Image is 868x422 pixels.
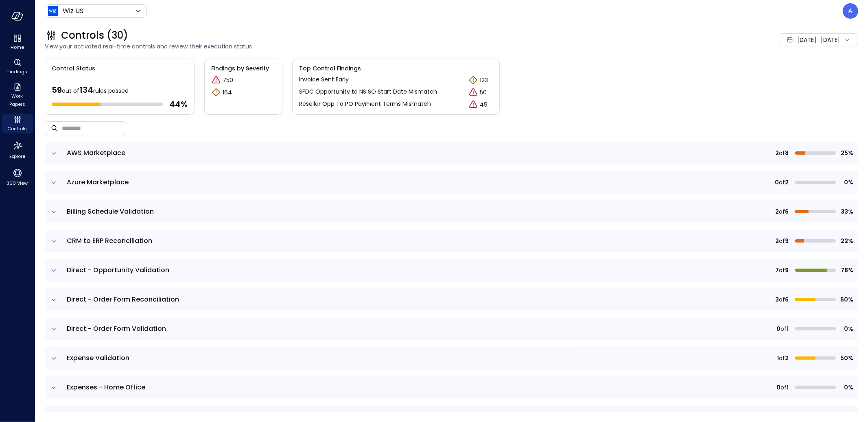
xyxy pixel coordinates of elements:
div: Warning [468,75,478,85]
span: rules passed [93,87,129,95]
span: Expenses - Local Transportation [67,412,174,421]
span: of [779,178,785,187]
button: expand row [50,384,58,392]
span: Top Control Findings [299,64,493,73]
span: 360 View [7,179,28,187]
p: 49 [480,101,488,109]
button: expand row [50,237,58,245]
span: Direct - Order Form Validation [67,324,166,333]
span: of [779,207,785,216]
button: expand row [50,267,58,275]
span: 1 [777,354,779,363]
span: of [781,324,787,333]
span: 78% [839,266,853,275]
img: Icon [48,6,58,16]
p: 123 [480,76,488,85]
span: 7 [775,266,779,275]
button: expand row [50,354,58,363]
span: 3 [775,295,779,304]
p: 164 [223,88,232,97]
span: Azure Marketplace [67,177,129,187]
span: View your activated real-time controls and review their execution status [45,42,634,51]
p: A [848,6,853,16]
span: of [779,354,785,363]
span: 44 % [169,99,188,109]
span: 8 [785,149,789,157]
span: 2 [785,178,789,187]
span: 9 [785,266,789,275]
span: 0% [839,324,853,333]
div: Home [2,33,33,52]
span: 25% [839,149,853,157]
div: Critical [468,87,478,97]
span: [DATE] [797,35,816,44]
span: 50% [839,354,853,363]
span: Findings [7,68,27,76]
div: Work Papers [2,81,33,109]
span: Direct - Order Form Reconciliation [67,295,179,304]
div: Critical [211,75,221,85]
span: out of [62,87,79,95]
button: expand row [50,325,58,333]
span: of [781,383,787,392]
span: Direct - Opportunity Validation [67,265,169,275]
span: CRM to ERP Reconciliation [67,236,152,245]
p: SFDC Opportunity to NS SO Start Date Mismatch [299,87,437,97]
span: 2 [775,207,779,216]
span: Controls (30) [61,29,128,42]
span: Expense Validation [67,353,129,363]
button: expand row [50,149,58,157]
div: Controls [2,114,33,133]
span: 2 [785,354,789,363]
span: 33% [839,207,853,216]
span: Expenses - Home Office [67,383,145,392]
span: 0 [776,324,781,333]
button: expand row [50,296,58,304]
span: Control Status [45,59,95,73]
span: 0 [776,383,781,392]
span: Billing Schedule Validation [67,207,154,216]
div: Findings [2,57,33,77]
p: Reseller Opp To PO Payment Terms Mismatch [299,100,431,109]
span: 59 [52,84,62,96]
span: 2 [775,149,779,157]
span: 6 [785,207,789,216]
span: 50% [839,295,853,304]
span: 22% [839,236,853,245]
span: 0% [839,383,853,392]
span: Controls [8,125,27,133]
span: of [779,149,785,157]
span: 134 [79,84,93,96]
p: Wiz US [63,6,83,16]
span: AWS Marketplace [67,148,125,157]
span: 9 [785,236,789,245]
span: 1 [787,324,789,333]
div: Assaf [843,3,858,19]
span: Work Papers [5,92,30,108]
div: Critical [468,100,478,109]
div: 360 View [2,166,33,188]
span: Findings by Severity [211,64,275,73]
span: 6 [785,295,789,304]
p: Invoice Sent Early [299,75,349,85]
span: of [779,266,785,275]
p: 750 [223,76,233,85]
button: expand row [50,208,58,216]
button: expand row [50,179,58,187]
span: 2 [775,236,779,245]
div: Warning [211,87,221,97]
span: 0% [839,178,853,187]
p: 50 [480,88,487,97]
span: Home [11,43,24,51]
span: 0 [775,178,779,187]
span: Explore [9,152,25,160]
span: of [779,295,785,304]
span: of [779,236,785,245]
div: Explore [2,138,33,161]
span: 1 [787,383,789,392]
